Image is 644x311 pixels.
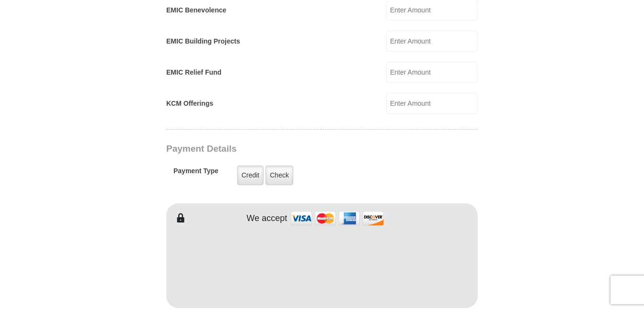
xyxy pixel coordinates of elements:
input: Enter Amount [386,31,478,52]
h4: We accept [247,213,287,224]
label: EMIC Benevolence [166,5,226,15]
h3: Payment Details [166,144,411,155]
label: KCM Offerings [166,99,213,109]
label: Check [265,166,293,185]
label: EMIC Building Projects [166,36,240,46]
label: EMIC Relief Fund [166,67,221,78]
input: Enter Amount [386,62,478,83]
label: Credit [237,166,264,185]
input: Enter Amount [386,93,478,114]
img: credit cards accepted [289,208,385,229]
h5: Payment Type [173,167,218,180]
